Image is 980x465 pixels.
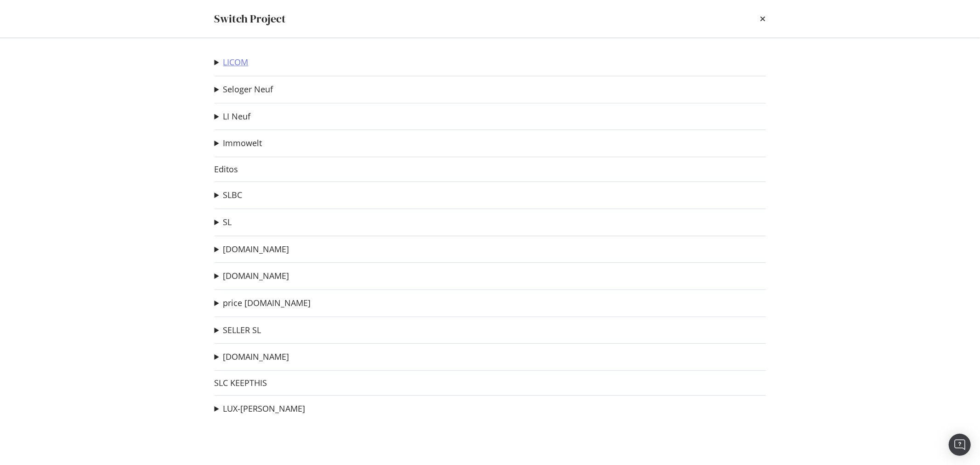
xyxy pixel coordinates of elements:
[215,84,273,96] summary: Seloger Neuf
[215,216,232,228] summary: SL
[223,217,232,227] a: SL
[223,244,289,254] a: [DOMAIN_NAME]
[223,112,251,121] a: LI Neuf
[223,404,306,414] a: LUX-[PERSON_NAME]
[223,352,289,362] a: [DOMAIN_NAME]
[215,137,262,149] summary: Immowelt
[223,325,261,335] a: SELLER SL
[223,298,311,308] a: price [DOMAIN_NAME]
[215,378,267,388] a: SLC KEEPTHIS
[215,244,289,255] summary: [DOMAIN_NAME]
[215,351,289,363] summary: [DOMAIN_NAME]
[223,57,249,67] a: LICOM
[223,190,243,200] a: SLBC
[215,270,289,282] summary: [DOMAIN_NAME]
[223,85,273,94] a: Seloger Neuf
[223,271,289,281] a: [DOMAIN_NAME]
[215,297,311,309] summary: price [DOMAIN_NAME]
[215,11,286,27] div: Switch Project
[215,324,261,336] summary: SELLER SL
[215,111,251,123] summary: LI Neuf
[215,57,249,68] summary: LICOM
[215,403,306,415] summary: LUX-[PERSON_NAME]
[760,11,766,27] div: times
[949,434,971,456] div: Open Intercom Messenger
[215,189,243,201] summary: SLBC
[215,164,238,174] a: Editos
[223,138,262,148] a: Immowelt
